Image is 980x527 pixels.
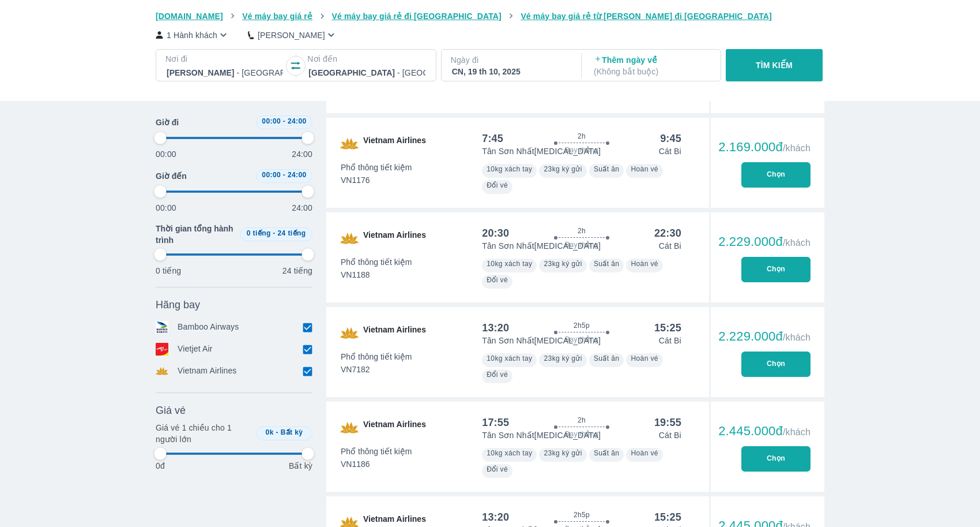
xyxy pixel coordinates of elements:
[654,321,681,335] div: 15:25
[156,403,186,417] span: Giá vé
[718,424,811,438] div: 2.445.000đ
[741,352,811,377] button: Chọn
[289,460,312,472] p: Bất kỳ
[654,226,681,240] div: 22:30
[292,148,312,160] p: 24:00
[283,117,285,125] span: -
[156,170,187,182] span: Giờ đến
[594,54,710,77] p: Thêm ngày về
[482,240,601,252] p: Tân Sơn Nhất [MEDICAL_DATA]
[341,269,412,281] span: VN1188
[451,54,570,66] p: Ngày đi
[482,132,503,145] div: 7:45
[487,165,532,173] span: 10kg xách tay
[783,143,811,153] span: /khách
[654,416,681,429] div: 19:55
[631,260,658,268] span: Hoàn vé
[482,226,509,240] div: 20:30
[332,12,502,21] span: Vé máy bay giá rẻ đi [GEOGRAPHIC_DATA]
[631,165,658,173] span: Hoàn vé
[156,117,179,128] span: Giờ đi
[341,174,412,186] span: VN1176
[487,371,508,379] span: Đổi vé
[578,416,586,425] span: 2h
[594,260,620,268] span: Suất ăn
[482,429,601,441] p: Tân Sơn Nhất [MEDICAL_DATA]
[341,364,412,375] span: VN7182
[482,510,509,524] div: 13:20
[594,354,620,362] span: Suất ăn
[247,229,271,237] span: 0 tiếng
[487,354,532,362] span: 10kg xách tay
[659,335,681,346] p: Cát Bi
[262,171,281,179] span: 00:00
[482,321,509,335] div: 13:20
[726,49,822,81] button: TÌM KIẾM
[262,117,281,125] span: 00:00
[178,343,213,356] p: Vietjet Air
[156,12,223,21] span: [DOMAIN_NAME]
[594,165,620,173] span: Suất ăn
[340,324,359,342] img: VN
[156,148,176,160] p: 00:00
[282,265,312,276] p: 24 tiếng
[578,226,586,236] span: 2h
[487,465,508,473] span: Đổi vé
[487,449,532,457] span: 10kg xách tay
[341,256,412,268] span: Phổ thông tiết kiệm
[574,510,590,519] span: 2h5p
[487,181,508,189] span: Đổi vé
[156,223,235,246] span: Thời gian tổng hành trình
[718,330,811,343] div: 2.229.000đ
[574,321,590,330] span: 2h5p
[482,335,601,346] p: Tân Sơn Nhất [MEDICAL_DATA]
[544,449,582,457] span: 23kg ký gửi
[156,202,176,214] p: 00:00
[242,12,312,21] span: Vé máy bay giá rẻ
[340,418,359,437] img: VN
[167,29,217,41] p: 1 Hành khách
[659,145,681,157] p: Cát Bi
[363,229,426,248] span: Vietnam Airlines
[178,365,237,378] p: Vietnam Airlines
[718,235,811,249] div: 2.229.000đ
[482,145,601,157] p: Tân Sơn Nhất [MEDICAL_DATA]
[363,418,426,437] span: Vietnam Airlines
[363,134,426,153] span: Vietnam Airlines
[281,428,303,436] span: Bất kỳ
[307,53,426,65] p: Nơi đến
[452,66,568,77] div: CN, 19 th 10, 2025
[544,354,582,362] span: 23kg ký gửi
[341,351,412,362] span: Phổ thông tiết kiệm
[783,427,811,437] span: /khách
[544,165,582,173] span: 23kg ký gửi
[292,202,312,214] p: 24:00
[783,238,811,248] span: /khách
[156,29,229,41] button: 1 Hành khách
[631,354,658,362] span: Hoàn vé
[283,171,285,179] span: -
[741,446,811,472] button: Chọn
[756,59,793,71] p: TÌM KIẾM
[156,265,181,276] p: 0 tiếng
[521,12,772,21] span: Vé máy bay giá rẻ từ [PERSON_NAME] đi [GEOGRAPHIC_DATA]
[659,240,681,252] p: Cát Bi
[341,458,412,470] span: VN1186
[660,132,681,145] div: 9:45
[654,510,681,524] div: 15:25
[288,117,307,125] span: 24:00
[178,321,239,334] p: Bamboo Airways
[659,429,681,441] p: Cát Bi
[156,298,200,312] span: Hãng bay
[341,446,412,457] span: Phổ thông tiết kiệm
[783,332,811,342] span: /khách
[544,260,582,268] span: 23kg ký gửi
[156,422,251,445] p: Giá vé 1 chiều cho 1 người lớn
[156,460,165,472] p: 0đ
[631,449,658,457] span: Hoàn vé
[741,257,811,282] button: Chọn
[156,10,824,22] nav: breadcrumb
[340,134,359,153] img: VN
[273,229,275,237] span: -
[340,229,359,248] img: VN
